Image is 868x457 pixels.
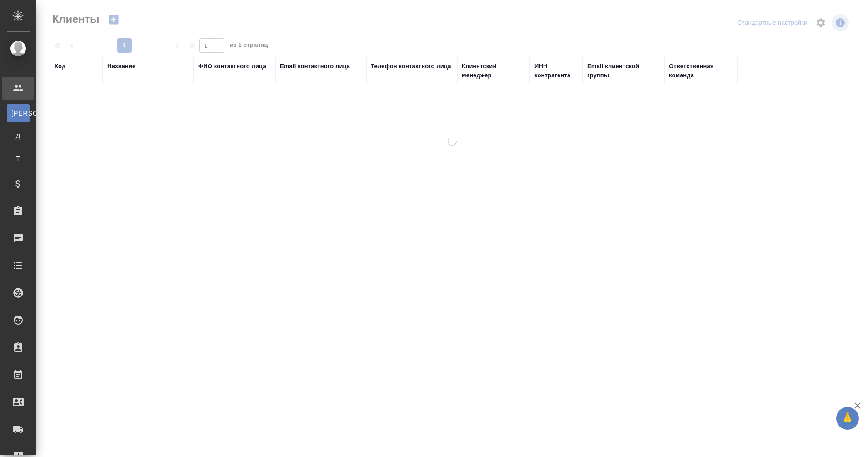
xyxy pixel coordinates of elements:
[11,154,25,163] span: Т
[107,62,135,71] div: Название
[371,62,451,71] div: Телефон контактного лица
[11,109,25,118] span: [PERSON_NAME]
[840,409,855,428] span: 🙏
[534,62,578,80] div: ИНН контрагента
[7,104,30,122] a: [PERSON_NAME]
[462,62,525,80] div: Клиентский менеджер
[280,62,350,71] div: Email контактного лица
[7,127,30,145] a: Д
[587,62,660,80] div: Email клиентской группы
[11,131,25,141] span: Д
[198,62,266,71] div: ФИО контактного лица
[7,150,30,168] a: Т
[669,62,733,80] div: Ответственная команда
[55,62,65,71] div: Код
[836,407,859,430] button: 🙏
